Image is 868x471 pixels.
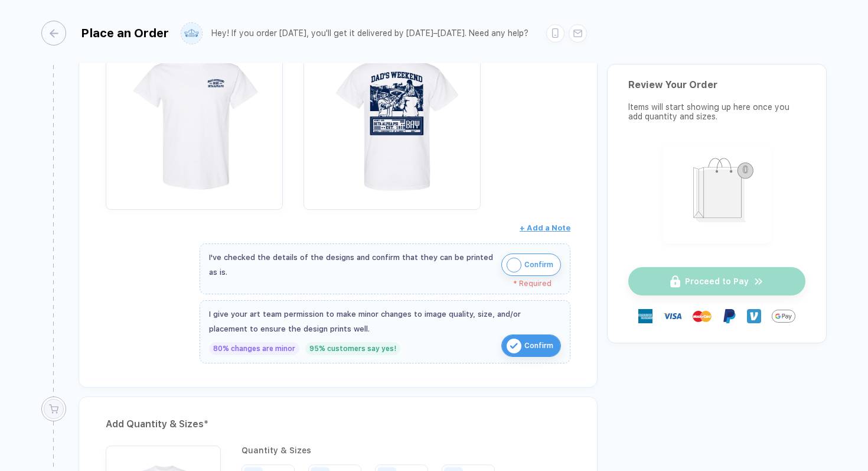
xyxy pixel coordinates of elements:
button: iconConfirm [501,254,561,276]
span: Confirm [524,255,553,274]
div: 80% changes are minor [209,342,299,355]
div: I've checked the details of the designs and confirm that they can be printed as is. [209,250,495,280]
img: 1759946357939sdlgc_nt_back.png [309,32,475,197]
div: 95% customers say yes! [305,342,400,355]
button: iconConfirm [501,334,561,357]
span: Confirm [524,336,553,355]
img: Venmo [747,309,761,323]
img: express [638,309,652,323]
div: Review Your Order [628,79,805,90]
div: * Required [209,280,552,288]
div: Place an Order [81,26,169,40]
img: master-card [693,307,712,326]
div: Quantity & Sizes [242,446,570,455]
img: user profile [181,23,202,44]
img: icon [507,339,521,353]
img: visa [663,307,682,326]
div: I give your art team permission to make minor changes to image quality, size, and/or placement to... [209,307,561,336]
div: Items will start showing up here once you add quantity and sizes. [628,102,805,121]
img: 1759946357939vglef_nt_front.png [112,32,277,197]
img: icon [507,258,521,272]
img: GPay [772,304,795,328]
div: Add Quantity & Sizes [106,415,570,434]
img: shopping_bag.png [668,150,766,236]
span: + Add a Note [520,223,570,232]
button: + Add a Note [520,219,570,238]
div: Hey! If you order [DATE], you'll get it delivered by [DATE]–[DATE]. Need any help? [211,28,528,38]
img: Paypal [722,309,736,323]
